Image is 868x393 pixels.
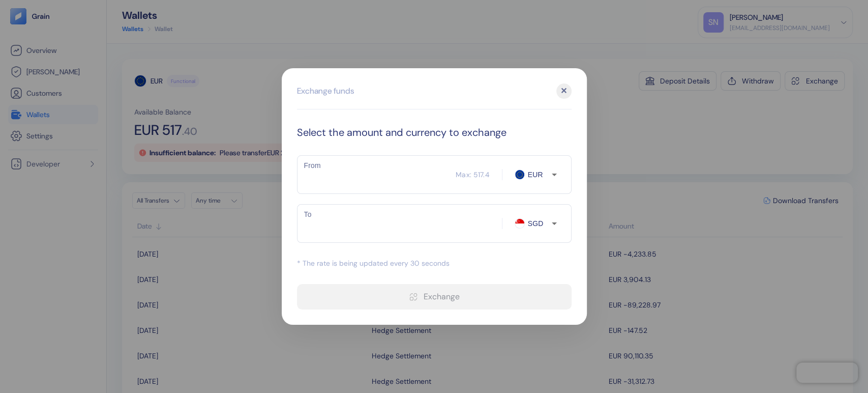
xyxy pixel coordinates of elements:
[456,170,489,180] div: Max: 517.4
[297,85,354,97] div: Exchange funds
[796,362,858,383] iframe: Chatra live chat
[556,83,572,99] div: ✕
[547,216,561,231] button: Open
[297,125,572,140] div: Select the amount and currency to exchange
[297,258,572,269] div: * The rate is being updated every 30 seconds
[547,167,561,182] button: Open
